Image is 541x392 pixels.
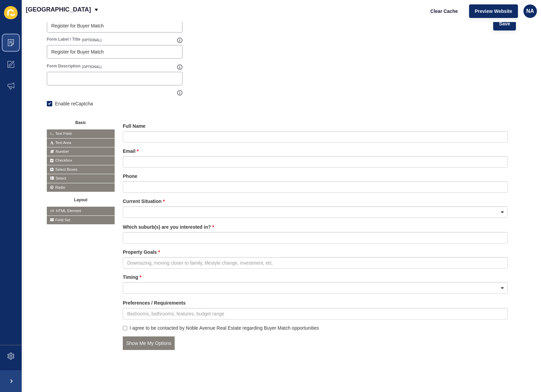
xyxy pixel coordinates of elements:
label: Email [123,148,139,154]
span: (OPTIONAL) [82,38,101,43]
label: Timing [123,274,141,281]
label: Full Name [123,123,146,129]
span: HTML Element [47,207,115,215]
input: Bedrooms, bathrooms, features, budget range [123,308,508,319]
span: Preview Website [475,8,512,15]
span: Field Set [47,216,115,224]
label: Preferences / Requirements [123,300,186,306]
span: Text Field [47,129,115,138]
button: Clear Cache [425,4,464,18]
button: Preview Website [469,4,518,18]
label: Form Description [47,63,80,69]
label: Form Label / Title [47,37,80,42]
span: Text Area [47,139,115,147]
span: Select [47,174,115,183]
button: Basic [47,118,115,126]
p: [GEOGRAPHIC_DATA] [26,1,91,18]
span: Clear Cache [430,8,458,15]
label: Enable reCaptcha [55,100,93,107]
button: Layout [47,195,115,203]
input: I agree to be contacted by Noble Avenue Real Estate regarding Buyer Match opportunities [123,326,127,330]
span: NA [526,8,534,15]
span: Radio [47,183,115,192]
span: Select Boxes [47,165,115,174]
span: Save [499,20,510,27]
span: Number [47,147,115,156]
label: Which suburb(s) are you interested in? [123,224,214,230]
label: Current Situation [123,198,165,205]
label: Phone [123,173,137,180]
label: Property Goals [123,249,160,255]
button: Show Me My Options [123,336,175,350]
span: I agree to be contacted by Noble Avenue Real Estate regarding Buyer Match opportunities [130,325,319,331]
input: Downsizing, moving closer to family, lifestyle change, investment, etc. [123,257,508,269]
span: (OPTIONAL) [82,65,101,69]
button: Save [493,17,516,30]
span: Checkbox [47,156,115,165]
